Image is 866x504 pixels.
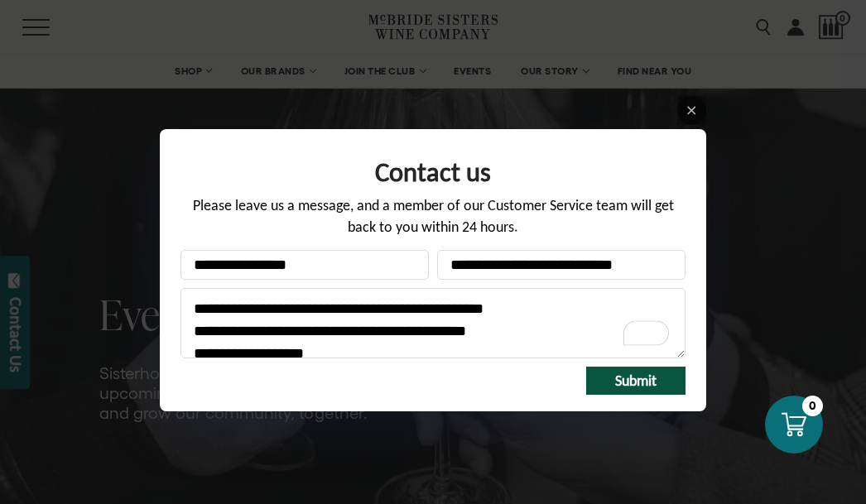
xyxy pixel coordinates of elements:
input: Your email [437,250,686,280]
span: Submit [615,372,657,390]
button: Submit [586,367,686,395]
textarea: To enrich screen reader interactions, please activate Accessibility in Grammarly extension settings [180,288,686,358]
input: Your name [180,250,429,280]
div: Form title [180,146,686,195]
div: 0 [802,396,823,416]
div: Please leave us a message, and a member of our Customer Service team will get back to you within ... [180,195,686,249]
span: Contact us [375,156,491,189]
